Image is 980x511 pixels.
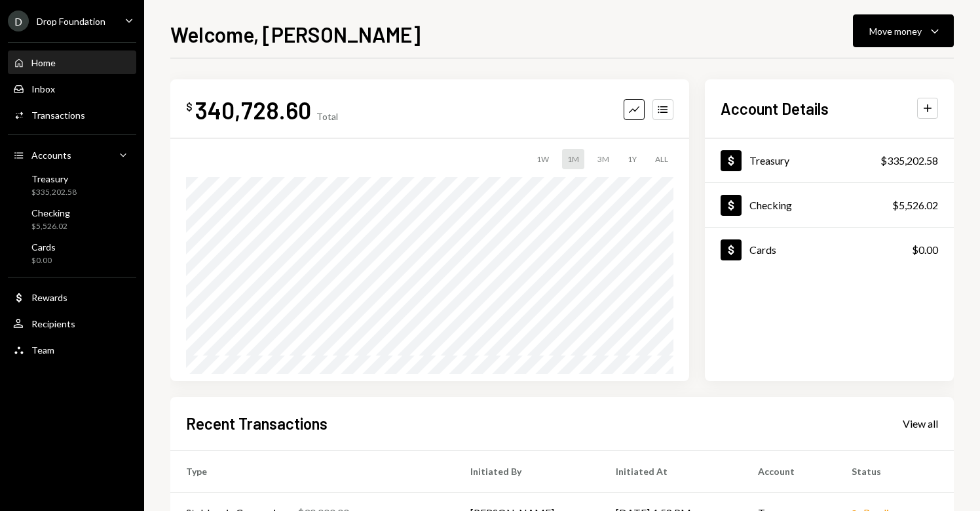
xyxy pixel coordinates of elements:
h2: Recent Transactions [186,413,328,434]
button: Move money [853,14,954,47]
div: Inbox [31,83,55,94]
a: Accounts [8,143,136,167]
div: 340,728.60 [195,95,311,125]
div: ALL [650,149,673,169]
div: $0.00 [31,255,56,266]
th: Account [742,450,836,492]
h1: Welcome, [PERSON_NAME] [170,21,421,47]
a: View all [903,416,938,430]
div: D [8,10,29,31]
div: Move money [869,24,922,38]
div: 1M [562,149,584,169]
a: Inbox [8,77,136,100]
div: Checking [31,207,70,218]
div: 1Y [622,149,642,169]
div: $335,202.58 [31,187,77,198]
a: Recipients [8,312,136,335]
a: Treasury$335,202.58 [705,138,954,182]
div: Rewards [31,292,67,303]
div: $5,526.02 [31,221,70,232]
div: Cards [31,241,56,253]
div: Drop Foundation [37,16,105,27]
div: Home [31,57,56,68]
a: Checking$5,526.02 [8,203,136,235]
a: Team [8,338,136,361]
a: Checking$5,526.02 [705,183,954,227]
div: Team [31,344,54,356]
a: Treasury$335,202.58 [8,169,136,201]
h2: Account Details [721,98,829,119]
a: Home [8,51,136,74]
th: Initiated At [600,450,742,492]
th: Initiated By [455,450,600,492]
th: Type [170,450,455,492]
div: Checking [749,199,792,211]
div: 3M [592,149,614,169]
a: Cards$0.00 [705,228,954,272]
div: Total [316,111,338,122]
div: 1W [531,149,554,169]
div: Accounts [31,150,71,161]
div: View all [903,417,938,430]
div: Cards [749,243,776,256]
div: $335,202.58 [880,153,938,169]
a: Cards$0.00 [8,237,136,269]
div: Recipients [31,318,75,329]
div: $5,526.02 [892,197,938,213]
div: Treasury [749,154,789,167]
th: Status [836,450,954,492]
a: Transactions [8,103,136,127]
div: Transactions [31,110,85,121]
div: $0.00 [912,242,938,258]
div: Treasury [31,173,77,184]
a: Rewards [8,285,136,309]
div: $ [186,100,193,113]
